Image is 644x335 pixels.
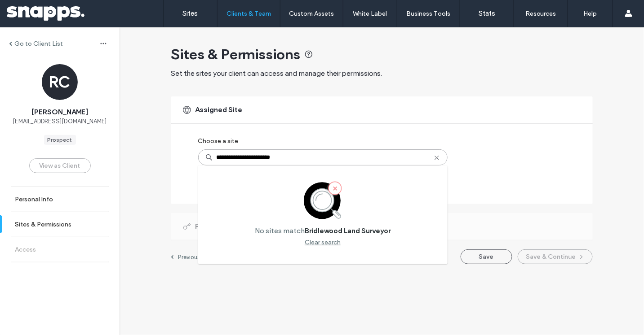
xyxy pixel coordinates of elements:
[407,10,451,17] label: Business Tools
[14,40,63,48] label: Go to Client List
[195,105,243,115] span: Assigned Site
[15,246,36,253] label: Access
[183,9,198,17] label: Sites
[479,9,495,17] label: Stats
[178,254,201,261] label: Previous
[198,133,239,149] label: Choose a site
[289,10,334,17] label: Custom Assets
[198,165,345,182] label: Don't have a site for this client yet?
[13,117,107,126] span: [EMAIL_ADDRESS][DOMAIN_NAME]
[255,226,305,235] label: No sites match
[171,45,301,63] span: Sites & Permissions
[171,69,382,78] span: Set the sites your client can access and manage their permissions.
[461,249,512,264] button: Save
[48,136,72,144] div: Prospect
[227,10,271,17] label: Clients & Team
[305,239,341,246] div: Clear search
[42,64,78,100] div: RC
[31,107,88,117] span: [PERSON_NAME]
[171,253,201,261] a: Previous
[15,221,71,228] label: Sites & Permissions
[195,222,237,231] span: Permissions
[305,226,391,235] label: Bridlewood Land Surveyor
[353,10,387,17] label: White Label
[525,10,556,17] label: Resources
[584,10,597,17] label: Help
[21,6,39,14] span: Help
[15,196,53,203] label: Personal Info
